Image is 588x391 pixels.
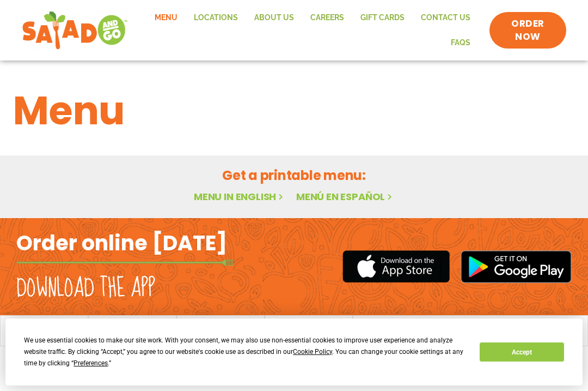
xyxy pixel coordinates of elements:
a: GIFT CARDS [352,5,413,31]
div: We use essential cookies to make our site work. With your consent, we may also use non-essential ... [24,335,467,369]
a: FAQs [443,31,479,56]
a: Menu in English [194,190,285,203]
img: fork [16,260,234,266]
h2: Order online [DATE] [16,230,227,256]
img: appstore [342,249,450,284]
a: Menú en español [296,190,394,203]
h2: Download the app [16,273,155,304]
a: ORDER NOW [489,12,566,49]
a: Contact Us [413,5,479,31]
h1: Menu [13,81,575,140]
img: google_play [461,250,572,283]
a: Careers [302,5,352,31]
h2: Get a printable menu: [13,166,575,185]
span: ORDER NOW [500,17,555,44]
a: Menu [146,5,186,31]
span: Preferences [73,359,108,367]
span: Cookie Policy [293,348,332,356]
button: Accept [480,342,563,362]
a: About Us [246,5,302,31]
img: new-SAG-logo-768×292 [22,9,128,52]
nav: Menu [139,5,479,55]
div: Cookie Consent Prompt [5,318,583,386]
a: Locations [186,5,246,31]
